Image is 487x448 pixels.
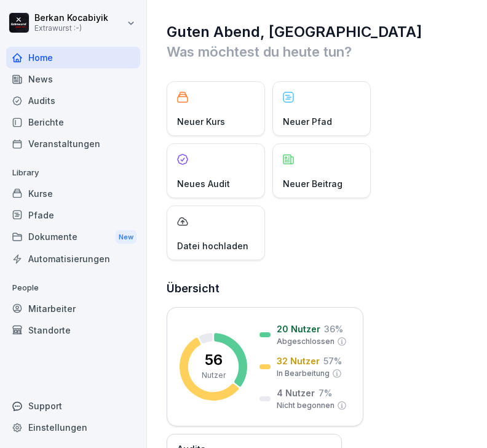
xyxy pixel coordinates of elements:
[6,133,140,154] a: Veranstaltungen
[277,354,320,367] p: 32 Nutzer
[283,115,332,128] p: Neuer Pfad
[167,22,469,42] h1: Guten Abend, [GEOGRAPHIC_DATA]
[323,354,342,367] p: 57 %
[324,322,343,335] p: 36 %
[6,298,140,319] a: Mitarbeiter
[177,177,230,190] p: Neues Audit
[6,163,140,183] p: Library
[277,400,335,411] p: Nicht begonnen
[6,204,140,226] a: Pfade
[277,386,315,399] p: 4 Nutzer
[6,248,140,270] a: Automatisierungen
[319,386,332,399] p: 7 %
[116,230,137,244] div: New
[6,319,140,341] a: Standorte
[177,239,248,252] p: Datei hochladen
[205,353,223,367] p: 56
[167,42,469,62] p: Was möchtest du heute tun?
[6,111,140,133] a: Berichte
[6,90,140,111] a: Audits
[6,278,140,298] p: People
[34,24,108,33] p: Extrawurst :-)
[6,68,140,90] a: News
[6,226,140,249] div: Dokumente
[177,115,225,128] p: Neuer Kurs
[202,370,226,381] p: Nutzer
[6,47,140,68] a: Home
[277,368,330,379] p: In Bearbeitung
[277,322,320,335] p: 20 Nutzer
[6,417,140,438] a: Einstellungen
[283,177,342,190] p: Neuer Beitrag
[277,336,335,347] p: Abgeschlossen
[6,395,140,417] div: Support
[34,13,108,23] p: Berkan Kocabiyik
[6,183,140,204] a: Kurse
[6,226,140,249] a: DokumenteNew
[167,280,469,297] h2: Übersicht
